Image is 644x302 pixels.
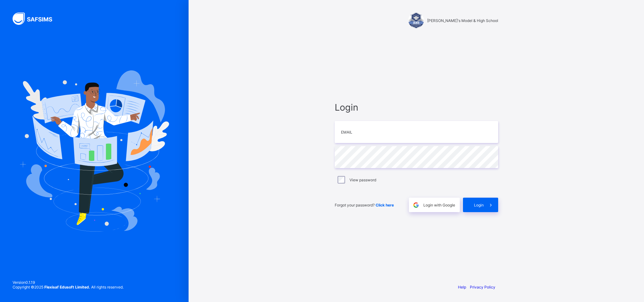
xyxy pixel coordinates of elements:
span: Login with Google [423,203,455,207]
span: [PERSON_NAME]'s Model & High School [427,18,498,23]
img: google.396cfc9801f0270233282035f929180a.svg [412,201,420,209]
img: SAFSIMS Logo [13,13,60,25]
span: Login [335,102,498,113]
label: View password [350,178,376,182]
span: Login [474,203,484,207]
a: Help [458,285,466,289]
span: Copyright © 2025 All rights reserved. [13,285,124,289]
a: Click here [376,203,394,207]
img: Hero Image [19,70,169,231]
strong: Flexisaf Edusoft Limited. [44,285,90,289]
a: Privacy Policy [470,285,495,289]
span: Version 0.1.19 [13,280,124,285]
span: Forgot your password? [335,203,394,207]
